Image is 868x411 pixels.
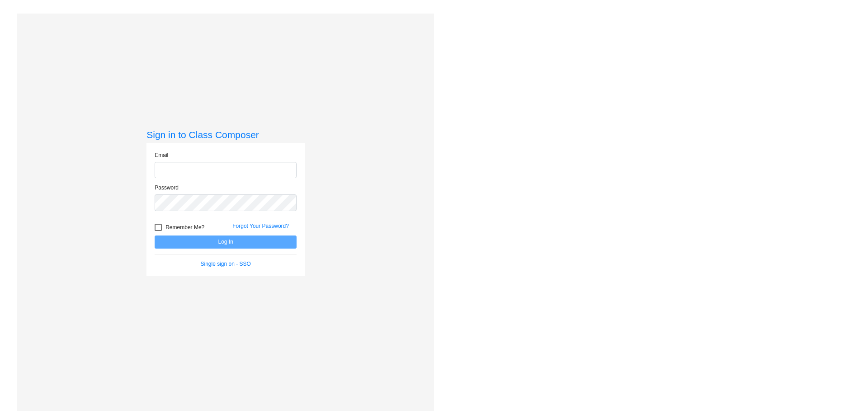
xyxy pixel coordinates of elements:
h3: Sign in to Class Composer [146,129,305,140]
label: Password [155,184,179,192]
a: Forgot Your Password? [232,223,289,229]
a: Single sign on - SSO [201,261,251,267]
label: Email [155,151,168,159]
button: Log In [155,236,297,249]
span: Remember Me? [165,222,204,233]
